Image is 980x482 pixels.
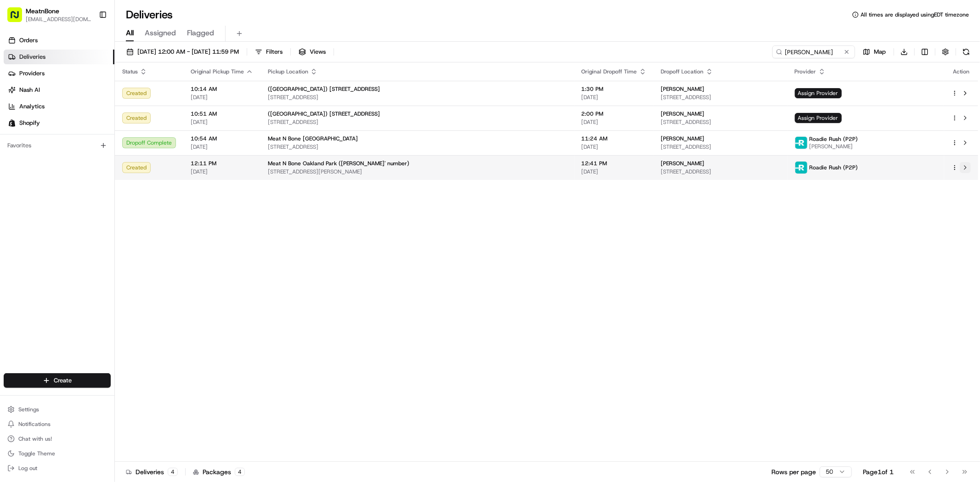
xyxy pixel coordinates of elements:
[137,48,239,56] span: [DATE] 12:00 AM - [DATE] 11:59 PM
[960,45,973,58] button: Refresh
[4,138,111,153] div: Favorites
[661,68,704,75] span: Dropoff Location
[19,102,45,111] span: Analytics
[8,119,16,127] img: Shopify logo
[582,118,646,126] span: [DATE]
[191,118,253,126] span: [DATE]
[4,447,111,460] button: Toggle Theme
[191,143,253,151] span: [DATE]
[18,435,52,443] span: Chat with us!
[661,118,780,126] span: [STREET_ADDRESS]
[19,119,40,127] span: Shopify
[4,83,114,97] a: Nash AI
[268,118,567,126] span: [STREET_ADDRESS]
[268,85,380,93] span: ([GEOGRAPHIC_DATA]) [STREET_ADDRESS]
[859,45,890,58] button: Map
[4,418,111,431] button: Notifications
[582,94,646,101] span: [DATE]
[19,53,45,61] span: Deliveries
[18,465,37,472] span: Log out
[661,110,705,118] span: [PERSON_NAME]
[4,99,114,114] a: Analytics
[191,160,253,167] span: 12:11 PM
[187,28,214,39] span: Flagged
[772,45,855,58] input: Type to search
[193,467,245,476] div: Packages
[582,160,646,167] span: 12:41 PM
[268,94,567,101] span: [STREET_ADDRESS]
[26,16,91,23] button: [EMAIL_ADDRESS][DOMAIN_NAME]
[810,143,858,150] span: [PERSON_NAME]
[795,137,807,149] img: roadie-logo-v2.jpg
[582,110,646,118] span: 2:00 PM
[19,86,40,94] span: Nash AI
[861,11,969,18] span: All times are displayed using EDT timezone
[18,420,51,428] span: Notifications
[4,4,95,26] button: MeatnBone[EMAIL_ADDRESS][DOMAIN_NAME]
[4,432,111,445] button: Chat with us!
[295,45,330,58] button: Views
[810,135,858,143] span: Roadie Rush (P2P)
[268,143,567,151] span: [STREET_ADDRESS]
[4,373,111,388] button: Create
[582,68,637,75] span: Original Dropoff Time
[126,7,173,22] h1: Deliveries
[19,36,38,45] span: Orders
[191,135,253,142] span: 10:54 AM
[4,33,114,48] a: Orders
[126,28,134,39] span: All
[251,45,287,58] button: Filters
[268,160,409,167] span: Meat N Bone Oakland Park ([PERSON_NAME]' number)
[122,68,138,75] span: Status
[661,143,780,151] span: [STREET_ADDRESS]
[266,48,283,56] span: Filters
[795,113,842,123] span: Assign Provider
[26,6,59,16] button: MeatnBone
[19,69,45,78] span: Providers
[268,68,308,75] span: Pickup Location
[18,450,55,457] span: Toggle Theme
[661,85,705,93] span: [PERSON_NAME]
[582,135,646,142] span: 11:24 AM
[310,48,326,56] span: Views
[661,160,705,167] span: [PERSON_NAME]
[874,48,886,56] span: Map
[191,168,253,175] span: [DATE]
[4,50,114,64] a: Deliveries
[952,68,971,75] div: Action
[191,85,253,93] span: 10:14 AM
[191,94,253,101] span: [DATE]
[4,116,114,130] a: Shopify
[122,45,243,58] button: [DATE] 12:00 AM - [DATE] 11:59 PM
[54,376,72,385] span: Create
[268,135,358,142] span: Meat N Bone [GEOGRAPHIC_DATA]
[863,467,894,476] div: Page 1 of 1
[661,94,780,101] span: [STREET_ADDRESS]
[168,468,178,476] div: 4
[268,168,567,175] span: [STREET_ADDRESS][PERSON_NAME]
[795,88,842,98] span: Assign Provider
[582,168,646,175] span: [DATE]
[268,110,380,118] span: ([GEOGRAPHIC_DATA]) [STREET_ADDRESS]
[771,467,816,476] p: Rows per page
[582,85,646,93] span: 1:30 PM
[661,135,705,142] span: [PERSON_NAME]
[795,68,816,75] span: Provider
[4,462,111,475] button: Log out
[661,168,780,175] span: [STREET_ADDRESS]
[4,403,111,416] button: Settings
[145,28,176,39] span: Assigned
[235,468,245,476] div: 4
[4,66,114,81] a: Providers
[18,406,39,413] span: Settings
[191,68,244,75] span: Original Pickup Time
[795,162,807,174] img: roadie-logo-v2.jpg
[582,143,646,151] span: [DATE]
[810,164,858,171] span: Roadie Rush (P2P)
[126,467,178,476] div: Deliveries
[191,110,253,118] span: 10:51 AM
